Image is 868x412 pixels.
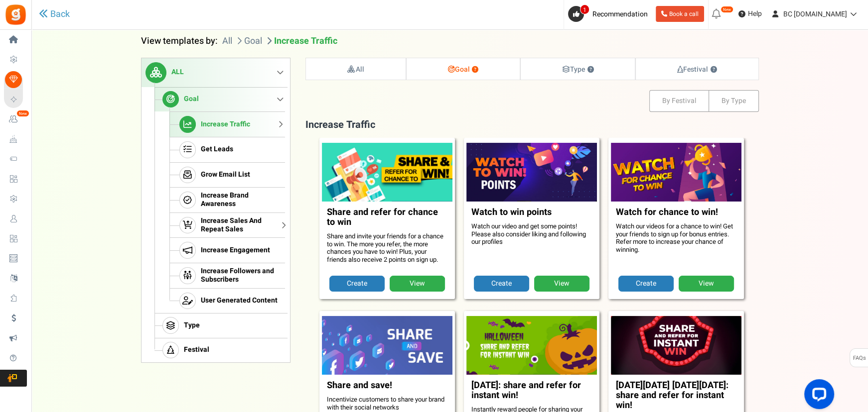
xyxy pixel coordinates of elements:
[656,6,704,22] a: Book a call
[169,263,285,288] a: Increase Followers and Subscribers
[853,349,866,368] span: FAQs
[472,67,478,73] button: ?
[201,297,278,305] span: User Generated Content
[649,90,709,112] button: By Festival
[201,120,250,129] span: Increase Traffic
[222,35,232,48] li: All
[305,117,375,132] span: Increase Traffic
[327,232,447,263] p: Share and invite your friends for a chance to win. The more you refer, the more chances you have ...
[201,192,282,208] span: Increase Brand Awareness
[580,4,589,14] span: 1
[234,35,262,48] li: Goal
[592,9,648,19] span: Recommendation
[329,276,385,292] a: Create
[534,276,589,292] a: View
[618,276,674,292] a: Create
[587,67,594,73] button: ?
[184,321,200,330] span: Type
[679,276,734,292] a: View
[169,137,285,162] a: Get Leads
[184,346,209,354] span: Festival
[169,288,285,313] a: User Generated Content
[201,267,282,284] span: Increase Followers and Subscribers
[390,276,445,292] a: View
[474,276,529,292] a: Create
[4,3,27,26] img: Gratisfaction
[568,6,652,22] a: 1 Recommendation
[327,381,447,396] h3: Share and save!
[184,95,199,103] span: Goal
[734,6,766,22] a: Help
[169,162,285,188] a: Grow Email List
[169,187,285,212] a: Increase Brand Awareness
[264,35,337,48] li: Increase Traffic
[154,338,285,363] a: Festival
[16,110,29,117] em: New
[201,171,250,179] span: Grow Email List
[39,8,70,21] a: Back
[677,64,717,75] strong: Festival
[347,64,364,75] strong: All
[616,207,736,222] h3: Watch for chance to win!
[448,64,479,75] strong: Goal
[709,90,759,112] button: By Type
[154,87,285,112] a: Goal
[471,222,592,246] p: Watch our video and get some points! Please also consider liking and following our profiles
[154,313,285,338] a: Type
[745,9,762,19] span: Help
[721,6,733,13] em: New
[562,64,594,75] strong: Type
[169,212,285,238] a: Increase Sales And Repeat Sales
[142,58,285,87] a: ALL
[169,111,285,137] a: Increase Traffic
[616,222,736,253] p: Watch our videos for a chance to win! Get your friends to sign up for bonus entries. Refer more t...
[783,9,847,19] span: BC [DOMAIN_NAME]
[471,381,592,406] h3: [DATE]: share and refer for instant win!
[169,237,285,263] a: Increase Engagement
[141,34,218,48] strong: View templates by:
[201,217,282,234] span: Increase Sales And Repeat Sales
[201,246,270,255] span: Increase Engagement
[327,207,447,232] h3: Share and refer for chance to win
[171,68,184,77] span: ALL
[201,145,233,154] span: Get Leads
[4,111,27,128] a: New
[711,67,717,73] button: ?
[471,207,592,222] h3: Watch to win points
